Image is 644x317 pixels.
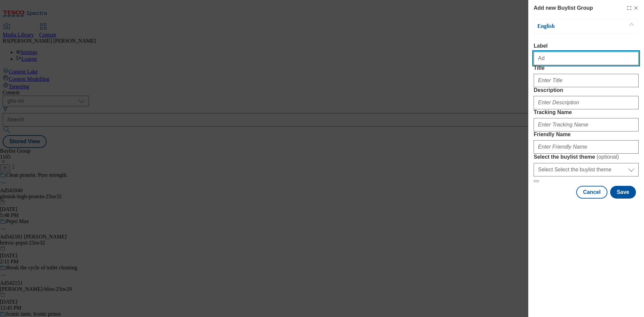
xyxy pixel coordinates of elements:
[534,154,639,160] label: Select the buylist theme
[537,23,608,30] p: English
[576,186,607,199] button: Cancel
[534,74,639,87] input: Enter Title
[534,43,639,49] label: Label
[534,118,639,131] input: Enter Tracking Name
[534,96,639,109] input: Enter Description
[534,87,639,93] label: Description
[534,131,639,138] label: Friendly Name
[534,109,639,115] label: Tracking Name
[597,154,619,160] span: ( optional )
[534,140,639,154] input: Enter Friendly Name
[534,52,639,65] input: Enter Label
[534,65,639,71] label: Title
[610,186,636,199] button: Save
[534,4,593,12] h4: Add new Buylist Group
